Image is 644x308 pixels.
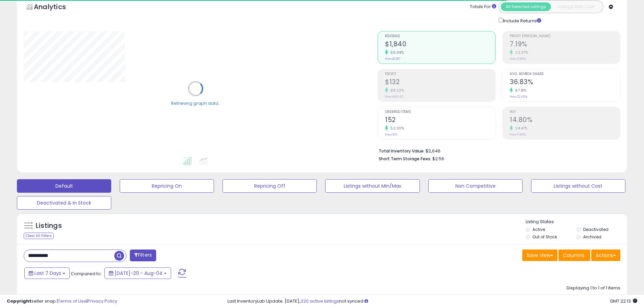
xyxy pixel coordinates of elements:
[583,227,609,232] label: Deactivated
[513,88,526,93] small: 67.41%
[379,146,615,155] li: $2,646
[428,179,523,193] button: Non Competitive
[7,298,117,305] div: seller snap | |
[567,285,620,291] div: Displaying 1 to 1 of 1 items
[385,95,403,99] small: Prev: $69.92
[379,156,431,162] b: Short Term Storage Fees:
[36,221,62,231] h5: Listings
[510,34,620,38] span: Profit [PERSON_NAME]
[494,17,549,24] div: Include Returns
[388,50,404,55] small: 55.04%
[591,250,620,261] button: Actions
[526,219,627,225] p: Listing States:
[501,2,551,11] button: All Selected Listings
[379,148,425,154] b: Total Inventory Value:
[385,34,495,38] span: Revenue
[115,270,163,277] span: [DATE]-29 - Aug-04
[385,110,495,114] span: Ordered Items
[301,298,339,304] a: 220 active listings
[558,250,590,261] button: Columns
[222,179,317,193] button: Repricing Off
[385,133,398,137] small: Prev: 100
[71,270,102,277] span: Compared to:
[385,40,495,49] h2: $1,840
[510,40,620,49] h2: 7.19%
[532,234,557,240] label: Out of Stock
[385,116,495,125] h2: 152
[510,116,620,125] h2: 14.80%
[24,267,70,279] button: Last 7 Days
[34,270,61,277] span: Last 7 Days
[583,234,601,240] label: Archived
[470,4,496,10] div: Totals For
[510,78,620,87] h2: 36.83%
[58,298,87,304] a: Terms of Use
[531,179,625,193] button: Listings without Cost
[388,126,404,131] small: 52.00%
[510,95,527,99] small: Prev: 22.00%
[17,179,111,193] button: Default
[522,250,557,261] button: Save View
[104,267,171,279] button: [DATE]-29 - Aug-04
[510,133,526,137] small: Prev: 11.89%
[34,2,79,13] h5: Analytics
[551,2,601,11] button: Listings With Cost
[325,179,420,193] button: Listings without Min/Max
[88,298,117,304] a: Privacy Policy
[130,250,156,261] button: Filters
[7,298,31,304] strong: Copyright
[510,57,526,61] small: Prev: 5.89%
[120,179,214,193] button: Repricing On
[385,78,495,87] h2: $132
[24,233,54,239] div: Clear All Filters
[385,57,400,61] small: Prev: $1,187
[171,100,220,106] div: Retrieving graph data..
[563,252,584,259] span: Columns
[432,156,444,162] span: $2.56
[388,88,404,93] small: 89.22%
[532,227,545,232] label: Active
[510,72,620,76] span: Avg. Buybox Share
[513,126,527,131] small: 24.47%
[510,110,620,114] span: ROI
[228,298,637,305] div: Last InventoryLab Update: [DATE], not synced.
[513,50,528,55] small: 22.07%
[17,196,111,210] button: Deactivated & In Stock
[385,72,495,76] span: Profit
[610,298,637,304] span: 2025-08-12 22:13 GMT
